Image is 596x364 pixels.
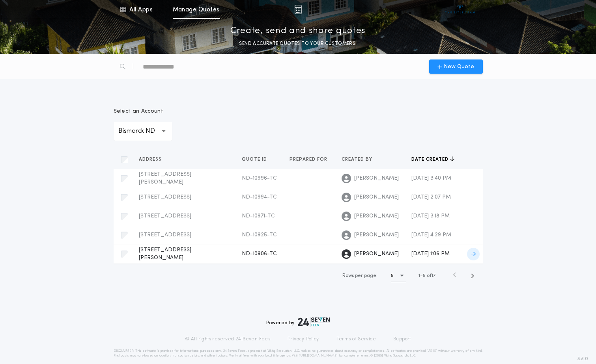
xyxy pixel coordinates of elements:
[242,156,273,163] button: Quote ID
[139,247,191,261] span: [STREET_ADDRESS][PERSON_NAME]
[266,317,330,327] div: Powered by
[114,349,483,358] p: DISCLAIMER: This estimate is provided for informational purposes only. 24|Seven Fees, a product o...
[419,273,420,278] span: 1
[391,269,406,282] button: 5
[114,108,172,115] p: Select an Account
[139,232,191,238] span: [STREET_ADDRESS]
[354,212,399,220] span: [PERSON_NAME]
[139,194,191,200] span: [STREET_ADDRESS]
[239,40,357,48] p: SEND ACCURATE QUOTES TO YOUR CUSTOMERS.
[139,213,191,219] span: [STREET_ADDRESS]
[230,25,366,37] p: Create, send and share quotes
[411,175,451,181] span: [DATE] 3:40 PM
[242,251,277,257] span: ND-10906-TC
[299,354,338,357] a: [URL][DOMAIN_NAME]
[411,251,450,257] span: [DATE] 1:06 PM
[393,336,411,342] a: Support
[423,273,426,278] span: 5
[139,156,168,163] button: Address
[354,175,399,182] span: [PERSON_NAME]
[354,231,399,239] span: [PERSON_NAME]
[288,336,319,342] a: Privacy Policy
[342,156,374,163] span: Created by
[444,63,474,71] span: New Quote
[427,272,435,279] span: of 17
[577,355,588,362] span: 3.8.0
[354,193,399,201] span: [PERSON_NAME]
[342,156,378,163] button: Created by
[298,317,330,327] img: logo
[290,156,329,163] span: Prepared for
[336,336,376,342] a: Terms of Service
[429,59,483,74] button: New Quote
[411,213,450,219] span: [DATE] 3:18 PM
[242,213,275,219] span: ND-10971-TC
[294,5,302,14] img: img
[242,194,277,200] span: ND-10994-TC
[139,171,191,185] span: [STREET_ADDRESS][PERSON_NAME]
[391,272,394,280] h1: 5
[445,6,475,13] img: vs-icon
[411,194,451,200] span: [DATE] 2:07 PM
[242,175,277,181] span: ND-10996-TC
[118,126,168,136] p: Bismarck ND
[139,156,163,163] span: Address
[342,273,377,278] span: Rows per page:
[242,232,277,238] span: ND-10925-TC
[411,156,450,163] span: Date created
[411,156,454,163] button: Date created
[242,156,269,163] span: Quote ID
[114,122,172,141] button: Bismarck ND
[354,250,399,258] span: [PERSON_NAME]
[411,232,451,238] span: [DATE] 4:29 PM
[185,336,270,342] p: © All rights reserved. 24|Seven Fees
